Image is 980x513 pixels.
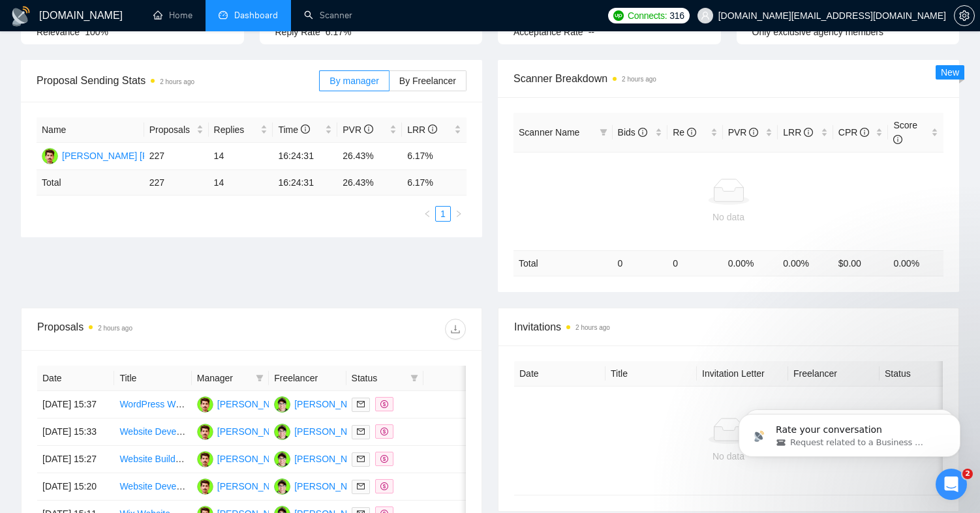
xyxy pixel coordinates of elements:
span: 6.17% [326,27,352,37]
span: Dashboard [234,10,278,21]
span: Proposal Sending Stats [37,72,319,89]
td: 16:24:31 [273,143,337,170]
span: info-circle [893,135,902,144]
span: 316 [669,8,684,23]
th: Freelancer [269,366,346,391]
span: Time [278,125,309,135]
span: info-circle [301,125,310,134]
a: AU[PERSON_NAME] [PERSON_NAME] [197,426,370,436]
span: mail [357,428,365,435]
span: info-circle [364,125,373,134]
span: Scanner Breakdown [513,70,943,87]
span: dollar [380,455,388,463]
a: AU[PERSON_NAME] [PERSON_NAME] [197,480,370,491]
span: filter [597,123,610,142]
a: HB[PERSON_NAME] [274,398,369,409]
iframe: Intercom notifications message [719,387,980,478]
td: 6.17 % [402,170,467,196]
span: info-circle [860,128,869,137]
td: [DATE] 15:27 [37,446,114,473]
span: 2 [962,469,973,479]
td: Website Development for Digital Marketing Company [114,418,191,446]
td: 0 [613,250,668,276]
a: WordPress Website Customization Using Elementor [119,399,330,409]
a: setting [954,10,975,21]
a: searchScanner [304,10,352,21]
span: CPR [838,127,869,138]
span: Bids [618,127,647,138]
span: Manager [197,371,251,385]
button: right [451,206,467,222]
td: Total [513,250,613,276]
time: 2 hours ago [622,76,656,83]
span: info-circle [428,125,437,134]
li: Previous Page [420,206,435,222]
td: 0.00 % [778,250,833,276]
div: [PERSON_NAME] [PERSON_NAME] [217,452,370,466]
td: $ 0.00 [833,250,889,276]
span: -- [589,27,594,37]
a: Website Builder/Designer and Developer Needed [119,454,319,464]
div: [PERSON_NAME] [294,452,369,466]
span: dollar [380,400,388,408]
td: [DATE] 15:37 [37,391,114,418]
iframe: Intercom live chat [936,469,967,500]
th: Invitation Letter [697,361,788,387]
span: Scanner Name [519,127,579,138]
li: Next Page [451,206,467,222]
img: logo [10,6,31,27]
span: Only exclusive agency members [752,27,884,37]
span: 100% [85,27,108,37]
th: Date [514,361,605,387]
div: [PERSON_NAME] [PERSON_NAME] [217,424,370,439]
a: 1 [436,207,450,221]
div: [PERSON_NAME] [PERSON_NAME] [217,397,370,411]
img: upwork-logo.png [613,10,624,21]
span: info-circle [687,128,696,137]
a: HB[PERSON_NAME] [274,453,369,463]
td: 0.00 % [723,250,778,276]
span: mail [357,400,365,408]
span: Re [673,127,696,138]
td: 227 [144,170,209,196]
td: Website Builder/Designer and Developer Needed [114,446,191,473]
img: HB [274,396,290,413]
td: 0.00 % [888,250,943,276]
span: dollar [380,482,388,490]
td: 6.17% [402,143,467,170]
div: No data [525,449,932,463]
time: 2 hours ago [98,325,132,332]
th: Freelancer [788,361,880,387]
a: AU[PERSON_NAME] [PERSON_NAME] [42,150,215,160]
span: Proposals [149,123,194,137]
li: 1 [435,206,451,222]
img: HB [274,424,290,440]
span: download [446,324,465,334]
span: Status [352,371,405,385]
div: [PERSON_NAME] [PERSON_NAME] [217,479,370,493]
span: By manager [329,76,378,86]
span: Score [893,120,917,145]
span: filter [408,368,421,388]
span: dashboard [219,10,228,20]
span: Relevance [37,27,80,37]
td: WordPress Website Customization Using Elementor [114,391,191,418]
div: [PERSON_NAME] [PERSON_NAME] [62,149,215,163]
a: homeHome [153,10,192,21]
span: filter [256,374,264,382]
th: Date [37,366,114,391]
span: LRR [407,125,437,135]
div: [PERSON_NAME] [294,397,369,411]
a: HB[PERSON_NAME] [274,480,369,491]
span: filter [600,128,607,136]
time: 2 hours ago [575,324,610,331]
img: AU [42,148,58,164]
span: Replies [214,123,258,137]
td: [DATE] 15:20 [37,473,114,501]
button: download [445,319,466,340]
td: [DATE] 15:33 [37,418,114,446]
span: info-circle [804,128,813,137]
span: info-circle [749,128,758,137]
